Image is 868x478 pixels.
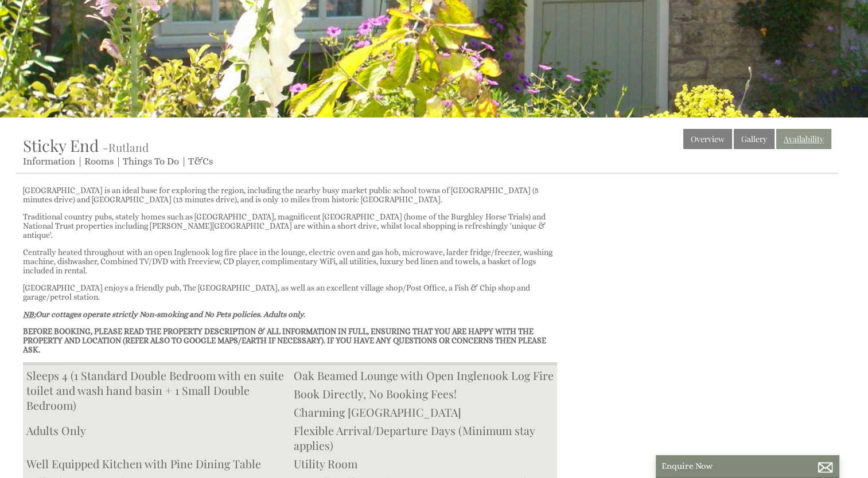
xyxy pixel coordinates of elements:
[123,156,179,167] a: Things To Do
[23,135,99,156] span: Sticky End
[290,403,558,421] li: Charming [GEOGRAPHIC_DATA]
[23,156,75,167] a: Information
[290,385,558,403] li: Book Directly, No Booking Fees!
[661,461,834,471] p: Enquire Now
[290,366,558,385] li: Oak Beamed Lounge with Open Inglenook Log Fire
[23,327,546,354] strong: BEFORE BOOKING, PLEASE READ THE PROPERTY DESCRIPTION & ALL INFORMATION IN FULL, ENSURING THAT YOU...
[23,212,557,240] p: Traditional country pubs, stately homes such as [GEOGRAPHIC_DATA], magnificent [GEOGRAPHIC_DATA] ...
[734,129,774,149] a: Gallery
[290,421,558,455] li: Flexible Arrival/Departure Days (Minimum stay applies)
[23,248,557,275] p: Centrally heated throughout with an open Inglenook log fire place in the lounge, electric oven an...
[23,421,290,440] li: Adults Only
[776,129,831,149] a: Availability
[23,366,290,414] li: Sleeps 4 (1 Standard Double Bedroom with en suite toilet and wash hand basin + 1 Small Double Bed...
[23,309,305,319] strong: Our cottages operate strictly Non-smoking and No Pets policies. Adults only.
[23,135,103,156] a: Sticky End
[188,156,213,167] a: T&Cs
[23,309,36,319] u: NB:
[290,455,558,473] li: Utility Room
[84,156,114,167] a: Rooms
[23,455,290,473] li: Well Equipped Kitchen with Pine Dining Table
[23,283,557,301] p: [GEOGRAPHIC_DATA] enjoys a friendly pub, The [GEOGRAPHIC_DATA], as well as an excellent village s...
[683,129,732,149] a: Overview
[108,140,149,155] a: Rutland
[103,140,149,155] span: -
[23,186,557,204] p: [GEOGRAPHIC_DATA] is an ideal base for exploring the region, including the nearby busy market pub...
